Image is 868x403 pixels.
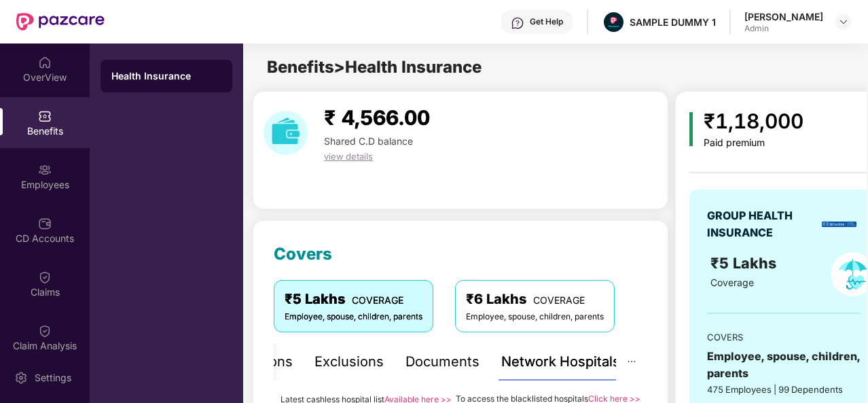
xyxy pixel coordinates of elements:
img: svg+xml;base64,PHN2ZyBpZD0iU2V0dGluZy0yMHgyMCIgeG1sbnM9Imh0dHA6Ly93d3cudzMub3JnLzIwMDAvc3ZnIiB3aW... [14,371,28,385]
span: view details [324,151,373,162]
img: svg+xml;base64,PHN2ZyBpZD0iSG9tZSIgeG1sbnM9Imh0dHA6Ly93d3cudzMub3JnLzIwMDAvc3ZnIiB3aWR0aD0iMjAiIG... [38,56,52,69]
div: Employee, spouse, children, parents [285,311,422,323]
span: Covers [274,244,332,264]
div: ₹5 Lakhs [285,289,422,310]
span: ₹ 4,566.00 [324,105,430,130]
div: Employee, spouse, children, parents [707,348,861,382]
span: Coverage [710,277,754,288]
span: ₹5 Lakhs [710,254,780,272]
div: Network Hospitals [501,351,620,372]
img: svg+xml;base64,PHN2ZyBpZD0iQ0RfQWNjb3VudHMiIGRhdGEtbmFtZT0iQ0QgQWNjb3VudHMiIHhtbG5zPSJodHRwOi8vd3... [38,217,52,230]
img: New Pazcare Logo [16,13,105,31]
div: 475 Employees | 99 Dependents [707,383,861,396]
div: ₹1,18,000 [704,105,803,137]
img: svg+xml;base64,PHN2ZyBpZD0iQmVuZWZpdHMiIHhtbG5zPSJodHRwOi8vd3d3LnczLm9yZy8yMDAwL3N2ZyIgd2lkdGg9Ij... [38,109,52,123]
div: Health Insurance [111,69,221,83]
span: COVERAGE [352,294,403,306]
img: download [264,111,308,155]
div: COVERS [707,330,861,344]
img: svg+xml;base64,PHN2ZyBpZD0iSGVscC0zMngzMiIgeG1sbnM9Imh0dHA6Ly93d3cudzMub3JnLzIwMDAvc3ZnIiB3aWR0aD... [511,16,524,30]
img: Pazcare_Alternative_logo-01-01.png [604,12,623,32]
button: ellipsis [616,343,647,381]
img: icon [689,112,693,146]
div: Admin [744,23,823,34]
div: SAMPLE DUMMY 1 [630,16,716,29]
img: svg+xml;base64,PHN2ZyBpZD0iQ2xhaW0iIHhtbG5zPSJodHRwOi8vd3d3LnczLm9yZy8yMDAwL3N2ZyIgd2lkdGg9IjIwIi... [38,270,52,284]
img: svg+xml;base64,PHN2ZyBpZD0iRW1wbG95ZWVzIiB4bWxucz0iaHR0cDovL3d3dy53My5vcmcvMjAwMC9zdmciIHdpZHRoPS... [38,163,52,177]
div: Employee, spouse, children, parents [466,311,604,323]
div: Settings [31,371,75,385]
img: svg+xml;base64,PHN2ZyBpZD0iRHJvcGRvd24tMzJ4MzIiIHhtbG5zPSJodHRwOi8vd3d3LnczLm9yZy8yMDAwL3N2ZyIgd2... [838,16,849,27]
span: COVERAGE [533,294,585,306]
div: Documents [405,351,480,372]
span: Benefits > Health Insurance [267,57,482,77]
div: [PERSON_NAME] [744,10,823,23]
span: Shared C.D balance [324,135,413,147]
div: Exclusions [314,351,384,372]
div: ₹6 Lakhs [466,289,604,310]
span: ellipsis [627,357,636,366]
div: Paid premium [704,137,803,149]
div: GROUP HEALTH INSURANCE [707,207,817,241]
div: Get Help [530,16,563,27]
img: svg+xml;base64,PHN2ZyBpZD0iQ2xhaW0iIHhtbG5zPSJodHRwOi8vd3d3LnczLm9yZy8yMDAwL3N2ZyIgd2lkdGg9IjIwIi... [38,324,52,338]
img: insurerLogo [822,222,856,227]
